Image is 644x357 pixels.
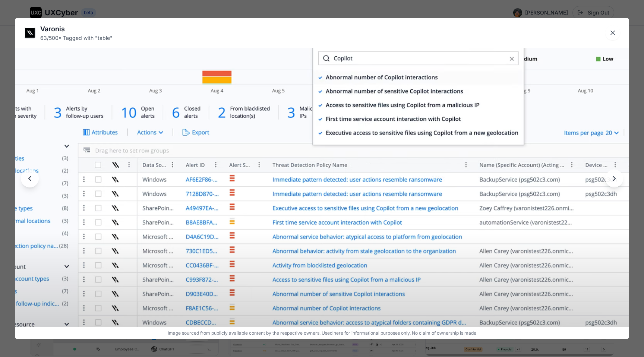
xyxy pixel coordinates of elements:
[40,24,113,34] div: Varonis
[605,25,620,40] button: Close lightbox
[18,330,626,336] p: Image sourced from publicly available content by the respective owners. Used here for information...
[605,170,623,187] button: Next image
[40,34,113,42] div: 63 / 500 • Tagged with " table "
[21,170,39,187] button: Previous image
[24,27,35,38] img: Varonis logo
